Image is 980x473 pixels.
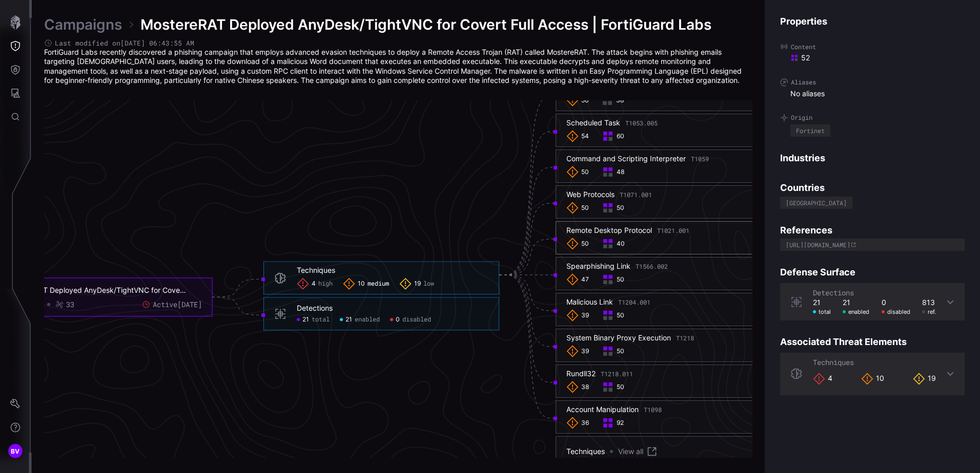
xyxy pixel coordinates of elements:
[813,373,832,385] div: 4
[813,298,831,307] div: 21
[414,280,421,288] span: 19
[922,298,936,307] div: 813
[636,262,668,270] span: T1566.002
[581,96,588,104] span: 56
[120,38,194,48] time: [DATE] 06:43:55 AM
[676,334,694,342] span: T1218
[780,42,965,51] label: Content
[566,297,650,307] div: Malicious Link
[66,300,74,309] div: 33
[302,316,309,324] span: 21
[644,405,662,414] span: T1098
[620,190,652,199] span: T1071.001
[7,286,187,295] div: MostereRAT Deployed AnyDesk/TightVNC for Covert Full Access | FortiGuard Labs
[581,419,589,427] span: 36
[780,15,965,27] h4: Properties
[566,447,605,456] div: Techniques
[780,236,965,251] a: [URL][DOMAIN_NAME]
[843,308,869,315] div: enabled
[355,316,380,324] span: enabled
[617,168,624,176] span: 48
[581,383,589,391] span: 38
[177,299,202,309] time: [DATE]
[566,405,662,414] div: Account Manipulation
[297,304,333,313] div: Detections
[312,280,316,288] span: 4
[312,316,330,324] span: total
[617,132,624,140] span: 60
[618,445,658,458] a: View all
[616,96,624,104] span: 38
[297,266,335,275] div: Techniques
[617,275,624,284] span: 50
[617,204,624,212] span: 50
[423,280,434,288] span: low
[44,48,752,85] p: FortiGuard Labs recently discovered a phishing campaign that employs advanced evasion techniques ...
[780,78,965,87] label: Aliases
[358,280,365,288] span: 10
[566,190,652,199] div: Web Protocols
[367,280,389,288] span: medium
[786,242,850,248] div: [URL][DOMAIN_NAME]
[140,15,711,34] span: MostereRAT Deployed AnyDesk/TightVNC for Covert Full Access | FortiGuard Labs
[581,132,589,140] span: 54
[11,446,20,457] span: BV
[913,373,936,385] div: 19
[345,316,352,324] span: 21
[1,439,30,463] button: BV
[780,152,965,164] h4: Industries
[153,300,202,309] span: Active
[843,298,869,307] div: 21
[780,224,965,236] h4: References
[581,311,589,319] span: 39
[581,240,589,248] span: 50
[617,347,624,355] span: 50
[396,316,400,324] span: 0
[581,275,589,284] span: 47
[566,369,633,378] div: Rundll32
[581,347,589,355] span: 39
[617,383,624,391] span: 50
[44,15,122,34] a: Campaigns
[55,39,194,48] span: Last modified on
[922,308,936,315] div: ref.
[780,266,965,278] h4: Defense Surface
[882,298,910,307] div: 0
[813,308,831,315] div: total
[566,262,668,271] div: Spearphishing Link
[790,53,965,62] div: 52
[581,168,589,176] span: 50
[780,182,965,193] h4: Countries
[566,333,694,342] div: System Binary Proxy Execution
[617,240,625,248] span: 40
[601,370,633,378] span: T1218.011
[402,316,431,324] span: disabled
[861,373,884,385] div: 10
[618,298,650,306] span: T1204.001
[657,226,689,234] span: T1021.001
[566,118,658,127] div: Scheduled Task
[566,226,689,235] div: Remote Desktop Protocol
[813,288,854,297] span: Detections
[566,154,709,163] div: Command and Scripting Interpreter
[796,127,825,134] div: Fortinet
[581,204,589,212] span: 50
[318,280,333,288] span: high
[882,308,910,315] div: disabled
[691,155,709,163] span: T1059
[813,357,854,367] span: Techniques
[780,336,965,348] h4: Associated Threat Elements
[790,89,825,98] span: No aliases
[786,200,847,206] div: [GEOGRAPHIC_DATA]
[617,419,624,427] span: 92
[617,311,624,319] span: 50
[625,119,658,127] span: T1053.005
[780,114,965,122] label: Origin
[780,283,965,320] div: Detections21 total21 enabled0 disabled813 ref.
